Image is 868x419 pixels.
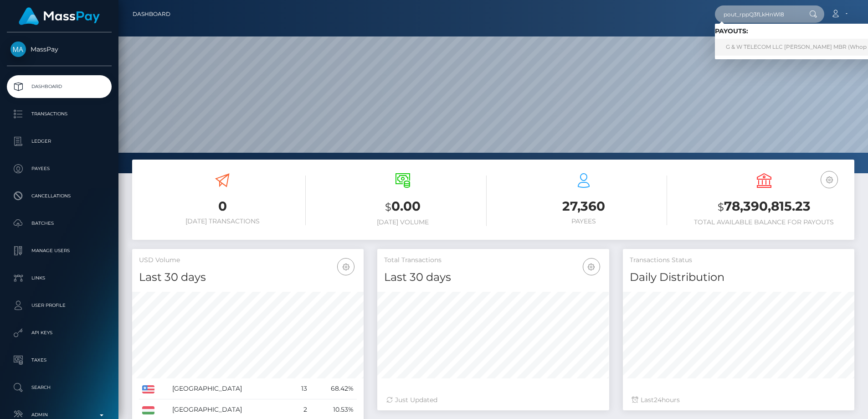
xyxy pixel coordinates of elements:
[10,107,108,121] p: Transactions
[630,256,847,265] h5: Transactions Status
[10,162,108,176] p: Payees
[10,271,108,285] p: Links
[139,217,306,225] h6: [DATE] Transactions
[10,244,108,258] p: Manage Users
[386,395,600,405] div: Just Updated
[19,7,100,25] img: MassPay Logo
[10,353,108,367] p: Taxes
[10,41,26,57] img: MassPay
[715,5,801,23] input: Search...
[139,269,357,285] h4: Last 30 days
[7,376,112,399] a: Search
[654,396,662,404] span: 24
[10,134,108,148] p: Ledger
[7,349,112,372] a: Taxes
[500,217,667,225] h6: Payees
[310,378,357,399] td: 68.42%
[718,201,724,213] small: $
[10,189,108,203] p: Cancellations
[139,197,306,215] h3: 0
[133,5,170,24] a: Dashboard
[291,378,310,399] td: 13
[500,197,667,215] h3: 27,360
[630,269,847,285] h4: Daily Distribution
[142,406,154,414] img: HU.png
[10,326,108,340] p: API Keys
[7,267,112,290] a: Links
[10,299,108,312] p: User Profile
[10,381,108,394] p: Search
[7,321,112,344] a: API Keys
[7,130,112,153] a: Ledger
[7,185,112,207] a: Cancellations
[681,197,847,216] h3: 78,390,815.23
[7,212,112,235] a: Batches
[142,385,154,393] img: US.png
[319,197,486,216] h3: 0.00
[139,256,357,265] h5: USD Volume
[319,218,486,226] h6: [DATE] Volume
[10,217,108,230] p: Batches
[384,269,602,285] h4: Last 30 days
[681,218,847,226] h6: Total Available Balance for Payouts
[384,256,602,265] h5: Total Transactions
[632,395,845,405] div: Last hours
[169,378,291,399] td: [GEOGRAPHIC_DATA]
[7,45,112,53] span: MassPay
[7,157,112,180] a: Payees
[7,75,112,98] a: Dashboard
[7,294,112,317] a: User Profile
[385,201,391,213] small: $
[7,103,112,125] a: Transactions
[10,80,108,93] p: Dashboard
[7,239,112,262] a: Manage Users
